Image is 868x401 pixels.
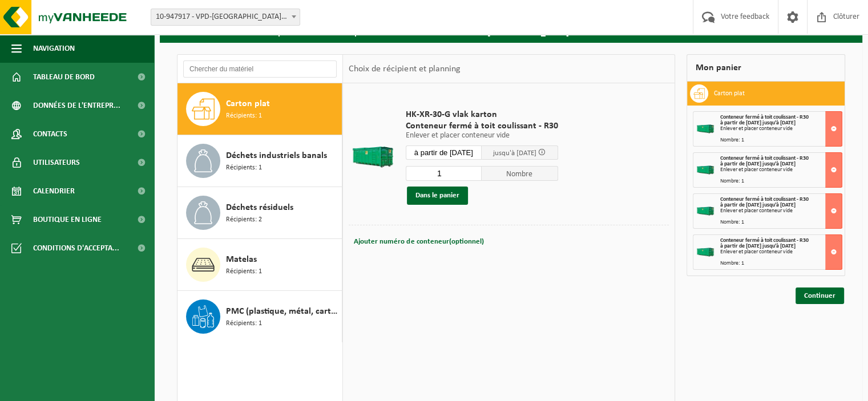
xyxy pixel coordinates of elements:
button: PMC (plastique, métal, carton boisson) (industriel) Récipients: 1 [177,291,342,342]
span: Récipients: 1 [226,266,262,277]
div: Enlever et placer conteneur vide [720,208,842,214]
div: Mon panier [687,54,845,82]
div: Enlever et placer conteneur vide [720,126,842,132]
span: Conditions d'accepta... [33,234,119,262]
span: jusqu'à [DATE] [493,149,536,157]
span: Calendrier [33,177,75,205]
div: Enlever et placer conteneur vide [720,167,842,173]
button: Matelas Récipients: 1 [177,239,342,291]
button: Ajouter numéro de conteneur(optionnel) [353,234,485,250]
span: Utilisateurs [33,148,80,177]
span: Contacts [33,120,67,148]
span: Nombre [482,166,558,181]
span: Ajouter numéro de conteneur(optionnel) [354,238,483,245]
strong: à partir de [DATE] jusqu'à [DATE] [720,161,796,167]
h3: Carton plat [714,84,745,103]
strong: à partir de [DATE] jusqu'à [DATE] [720,120,796,126]
span: Conteneur fermé à toit coulissant - R30 [720,155,809,161]
span: Conteneur fermé à toit coulissant - R30 [720,196,809,202]
span: Récipients: 1 [226,318,262,329]
span: Carton plat [226,97,270,111]
strong: à partir de [DATE] jusqu'à [DATE] [720,243,796,249]
button: Déchets résiduels Récipients: 2 [177,187,342,239]
span: Conteneur fermé à toit coulissant - R30 [406,120,558,132]
span: 10-947917 - VPD-FLÉMALLE - FLÉMALLE [151,9,300,26]
span: Matelas [226,253,257,266]
button: Carton plat Récipients: 1 [177,83,342,135]
strong: à partir de [DATE] jusqu'à [DATE] [720,202,796,208]
div: Choix de récipient et planning [343,55,466,83]
span: Tableau de bord [33,63,95,91]
a: Continuer [796,287,844,304]
span: HK-XR-30-G vlak karton [406,109,558,120]
div: Nombre: 1 [720,179,842,184]
span: Récipients: 1 [226,163,262,173]
span: Récipients: 2 [226,214,262,225]
span: PMC (plastique, métal, carton boisson) (industriel) [226,305,339,318]
span: Conteneur fermé à toit coulissant - R30 [720,237,809,244]
input: Sélectionnez date [406,145,482,160]
div: Nombre: 1 [720,137,842,143]
span: Données de l'entrepr... [33,91,120,120]
span: Conteneur fermé à toit coulissant - R30 [720,114,809,120]
span: Boutique en ligne [33,205,102,234]
p: Enlever et placer conteneur vide [406,132,558,140]
span: Navigation [33,34,75,63]
span: Récipients: 1 [226,111,262,121]
span: Déchets industriels banals [226,149,327,163]
div: Nombre: 1 [720,220,842,225]
button: Déchets industriels banals Récipients: 1 [177,135,342,187]
span: Déchets résiduels [226,201,293,214]
button: Dans le panier [407,187,468,205]
div: Nombre: 1 [720,261,842,266]
input: Chercher du matériel [183,60,337,78]
span: 10-947917 - VPD-FLÉMALLE - FLÉMALLE [151,9,300,25]
div: Enlever et placer conteneur vide [720,249,842,255]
